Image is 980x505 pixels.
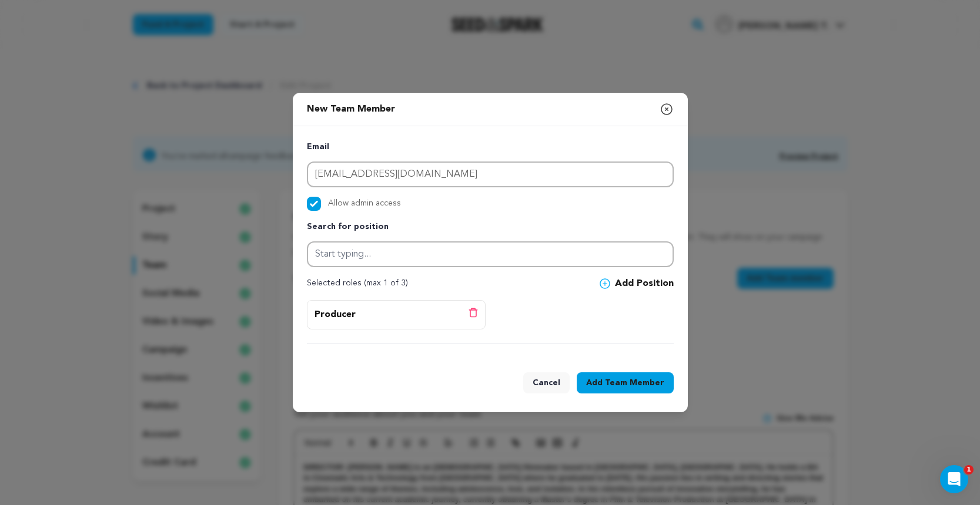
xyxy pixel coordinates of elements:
[307,241,674,267] input: Start typing...
[940,465,968,493] iframe: Intercom live chat
[315,308,356,322] p: Producer
[964,465,974,474] span: 1
[307,220,674,234] p: Search for position
[307,197,321,211] input: Allow admin access
[307,140,674,154] p: Email
[307,161,674,187] input: Email address
[577,372,674,393] button: AddTeam Member
[605,377,664,389] span: Team Member
[307,97,395,121] p: New Team Member
[307,277,408,291] p: Selected roles (max 1 of 3)
[523,372,570,393] button: Cancel
[328,197,401,211] span: Allow admin access
[600,277,674,291] button: Add Position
